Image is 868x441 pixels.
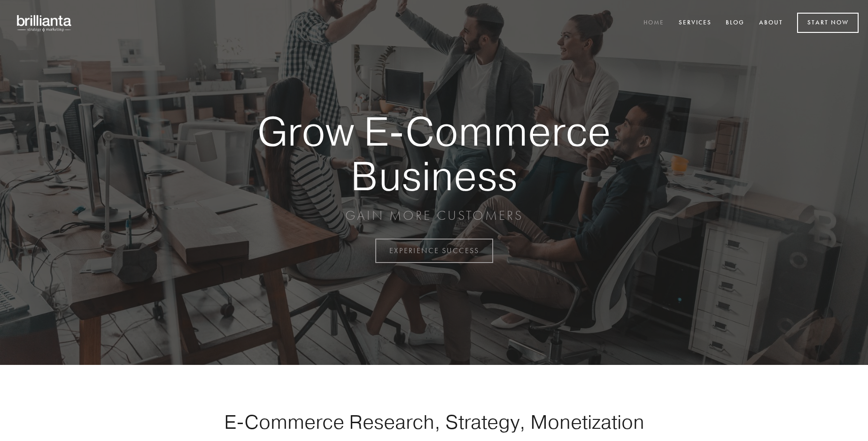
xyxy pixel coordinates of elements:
a: About [753,15,789,31]
a: Start Now [797,13,859,33]
a: Services [673,15,718,31]
a: EXPERIENCE SUCCESS [375,239,493,263]
p: GAIN MORE CUSTOMERS [225,207,643,224]
a: Home [637,15,670,31]
a: Blog [720,15,751,31]
strong: Grow E-Commerce Business [225,109,643,198]
img: brillianta - research, strategy, marketing [9,9,80,37]
h1: E-Commerce Research, Strategy, Monetization [194,410,674,433]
